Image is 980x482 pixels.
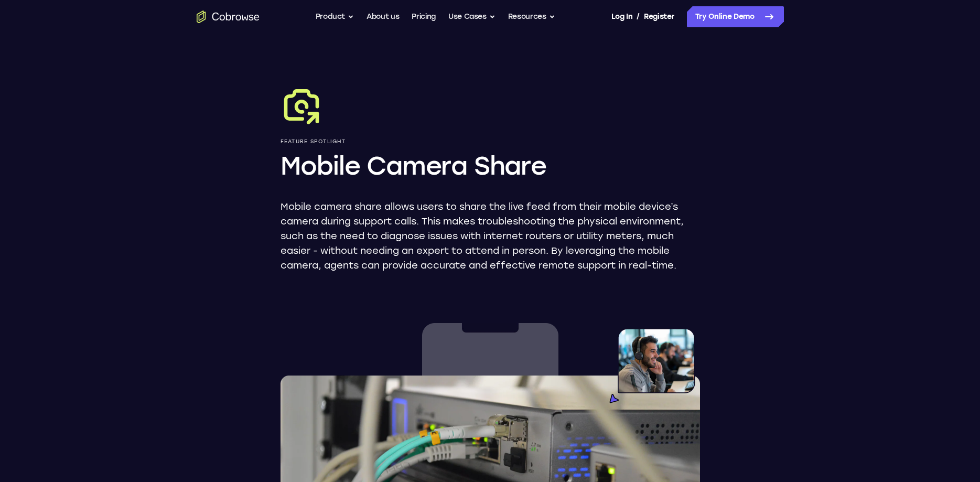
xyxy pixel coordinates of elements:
img: Mobile Camera Share [281,84,322,126]
button: Resources [508,6,555,27]
a: Register [644,6,674,27]
p: Feature Spotlight [281,138,700,145]
a: About us [367,6,399,27]
button: Use Cases [448,6,496,27]
span: / [637,10,640,23]
h1: Mobile Camera Share [281,149,700,183]
button: Product [316,6,354,27]
p: Mobile camera share allows users to share the live feed from their mobile device’s camera during ... [281,199,700,273]
a: Log In [611,6,632,27]
a: Go to the home page [197,10,260,23]
a: Try Online Demo [687,6,784,27]
a: Pricing [412,6,436,27]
